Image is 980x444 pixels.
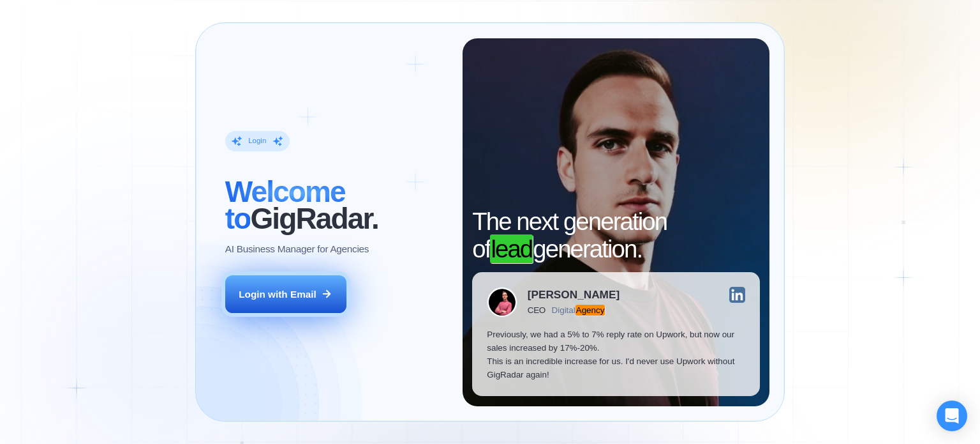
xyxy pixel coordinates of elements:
[528,305,546,315] div: CEO
[528,289,620,300] div: [PERSON_NAME]
[225,242,369,256] p: AI Business Manager for Agencies
[487,328,745,382] p: Previously, we had a 5% to 7% reply rate on Upwork, but now our sales increased by 17%-20%. This ...
[248,136,266,146] div: Login
[552,305,605,315] div: Digital
[239,287,316,301] div: Login with Email
[225,275,346,314] button: Login with Email
[490,234,533,263] em: lead
[225,178,448,232] h2: ‍ GigRadar.
[575,305,605,316] em: Agency
[937,401,967,431] div: Open Intercom Messenger
[225,175,345,235] span: Welcome to
[472,208,760,262] h2: The next generation of generation.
